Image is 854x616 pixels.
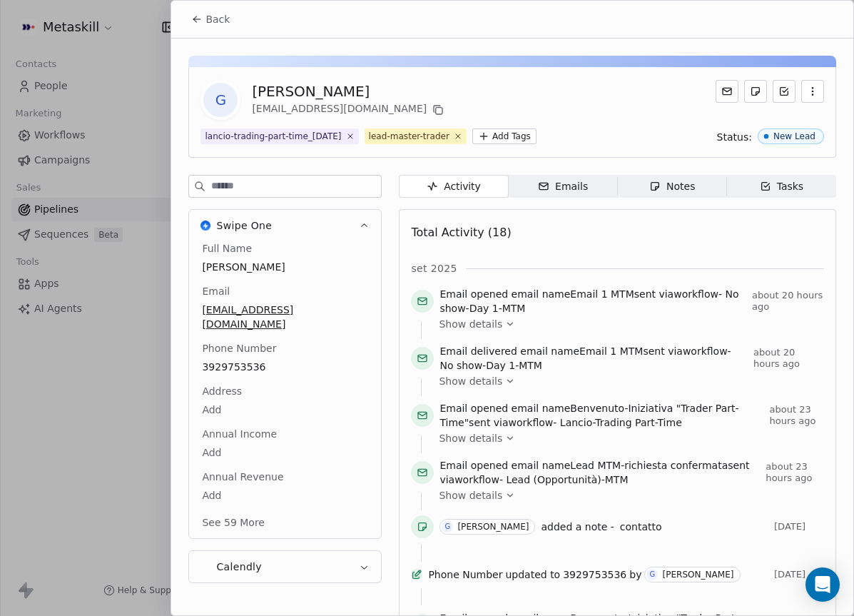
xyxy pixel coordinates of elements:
[203,83,238,117] span: G
[199,284,233,298] span: Email
[662,570,733,580] div: [PERSON_NAME]
[199,427,280,441] span: Annual Income
[216,218,272,233] span: Swipe One
[199,241,255,256] span: Full Name
[205,12,230,26] span: Back
[570,460,728,471] span: Lead MTM-richiesta confermata
[439,317,814,331] a: Show details
[202,488,368,503] span: Add
[202,445,368,460] span: Add
[369,130,449,143] div: lead-master-trader
[538,179,588,194] div: Emails
[570,288,634,300] span: Email 1 MTM
[472,128,537,144] button: Add Tags
[439,403,508,414] span: Email opened
[439,317,502,331] span: Show details
[445,521,451,532] div: G
[200,221,210,231] img: Swipe One
[650,569,656,580] div: G
[760,179,804,194] div: Tasks
[411,226,511,239] span: Total Activity (18)
[199,470,286,484] span: Annual Revenue
[457,522,529,532] div: [PERSON_NAME]
[773,131,815,141] div: New Lead
[439,360,542,371] span: No show-Day 1-MTM
[202,260,368,274] span: [PERSON_NAME]
[439,488,814,503] a: Show details
[717,130,752,144] span: Status:
[411,261,457,276] span: set 2025
[805,567,840,602] div: Open Intercom Messenger
[752,290,824,313] span: about 20 hours ago
[629,567,641,582] span: by
[506,474,628,485] span: Lead (Opportunità)-MTM
[205,130,341,143] div: lancio-trading-part-time_[DATE]
[439,458,760,487] span: email name sent via workflow -
[439,431,502,445] span: Show details
[439,287,746,315] span: email name sent via workflow -
[439,460,508,471] span: Email opened
[753,347,824,370] span: about 20 hours ago
[439,345,517,357] span: Email delivered
[189,551,381,582] button: CalendlyCalendly
[439,401,763,430] span: email name sent via workflow -
[620,521,662,532] span: contatto
[193,510,273,535] button: See 59 More
[649,179,695,194] div: Notes
[541,520,614,534] span: added a note -
[439,431,814,445] a: Show details
[252,81,447,101] div: [PERSON_NAME]
[620,518,662,535] a: contatto
[189,241,381,538] div: Swipe OneSwipe One
[774,569,824,580] span: [DATE]
[766,461,824,484] span: about 23 hours ago
[202,360,368,374] span: 3929753536
[439,374,502,388] span: Show details
[428,567,502,582] span: Phone Number
[439,344,747,373] span: email name sent via workflow -
[439,403,738,428] span: Benvenuto-Iniziativa "Trader Part-Time"
[439,488,502,503] span: Show details
[189,210,381,241] button: Swipe OneSwipe One
[439,374,814,388] a: Show details
[202,403,368,417] span: Add
[199,384,245,398] span: Address
[560,417,682,428] span: Lancio-Trading Part-Time
[252,101,447,118] div: [EMAIL_ADDRESS][DOMAIN_NAME]
[769,404,824,427] span: about 23 hours ago
[439,288,508,300] span: Email opened
[563,567,626,582] span: 3929753536
[202,303,368,331] span: [EMAIL_ADDRESS][DOMAIN_NAME]
[200,562,210,572] img: Calendly
[505,567,560,582] span: updated to
[579,345,643,357] span: Email 1 MTM
[216,560,262,574] span: Calendly
[774,521,824,532] span: [DATE]
[183,6,238,32] button: Back
[199,341,279,355] span: Phone Number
